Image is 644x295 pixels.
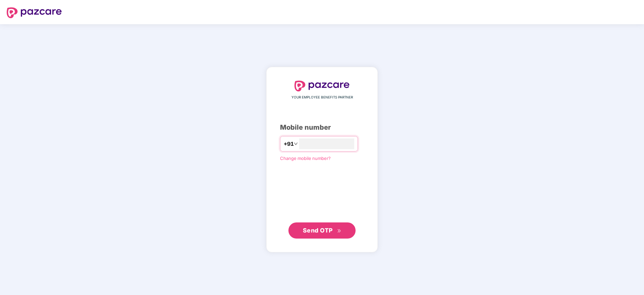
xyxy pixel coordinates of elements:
[291,95,353,100] span: YOUR EMPLOYEE BENEFITS PARTNER
[294,81,350,91] img: logo
[280,122,364,133] div: Mobile number
[280,156,331,161] a: Change mobile number?
[303,227,333,234] span: Send OTP
[337,229,341,233] span: double-right
[284,140,294,148] span: +91
[7,7,62,18] img: logo
[294,142,298,146] span: down
[288,222,356,239] button: Send OTPdouble-right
